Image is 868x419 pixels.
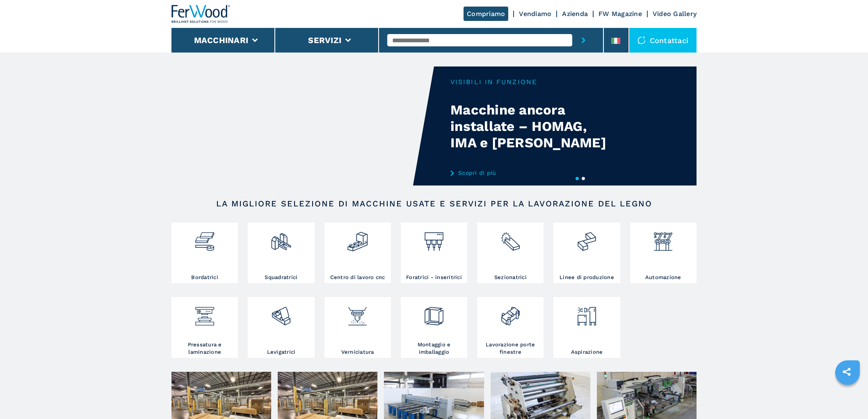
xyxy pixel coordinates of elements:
[194,224,215,252] img: bordatrici_1.png
[267,348,296,356] h3: Levigatrici
[270,299,292,327] img: levigatrici_2.png
[191,274,218,281] h3: Bordatrici
[198,199,670,208] h2: LA MIGLIORE SELEZIONE DI MACCHINE USATE E SERVIZI PER LA LAVORAZIONE DEL LEGNO
[653,10,697,18] a: Video Gallery
[477,297,544,358] a: Lavorazione porte finestre
[571,348,603,356] h3: Aspirazione
[477,222,544,283] a: Sezionatrici
[450,169,611,176] a: Scopri di più
[833,382,862,413] iframe: Chat
[265,274,297,281] h3: Squadratrici
[553,297,620,358] a: Aspirazione
[171,5,231,23] img: Ferwood
[423,224,445,252] img: foratrici_inseritrici_2.png
[500,224,521,252] img: sezionatrici_2.png
[308,35,341,45] button: Servizi
[836,362,857,382] a: sharethis
[576,177,579,180] button: 1
[324,297,391,358] a: Verniciatura
[582,177,585,180] button: 2
[494,274,527,281] h3: Sezionatrici
[553,222,620,283] a: Linee di produzione
[401,222,467,283] a: Foratrici - inseritrici
[629,28,697,53] div: Contattaci
[576,224,598,252] img: linee_di_produzione_2.png
[598,10,642,18] a: FW Magazine
[406,274,462,281] h3: Foratrici - inseritrici
[330,274,385,281] h3: Centro di lavoro cnc
[423,299,445,327] img: montaggio_imballaggio_2.png
[403,341,465,356] h3: Montaggio e imballaggio
[347,299,368,327] img: verniciatura_1.png
[171,222,238,283] a: Bordatrici
[341,348,374,356] h3: Verniciatura
[194,35,249,45] button: Macchinari
[562,10,588,18] a: Azienda
[248,297,314,358] a: Levigatrici
[560,274,614,281] h3: Linee di produzione
[324,222,391,283] a: Centro di lavoro cnc
[519,10,551,18] a: Vendiamo
[572,28,595,53] button: submit-button
[401,297,467,358] a: Montaggio e imballaggio
[171,297,238,358] a: Pressatura e laminazione
[347,224,368,252] img: centro_di_lavoro_cnc_2.png
[270,224,292,252] img: squadratrici_2.png
[479,341,541,356] h3: Lavorazione porte finestre
[174,341,236,356] h3: Pressatura e laminazione
[637,36,646,44] img: Contattaci
[576,299,598,327] img: aspirazione_1.png
[500,299,521,327] img: lavorazione_porte_finestre_2.png
[464,7,508,21] a: Compriamo
[171,66,434,185] video: Your browser does not support the video tag.
[630,222,697,283] a: Automazione
[652,224,674,252] img: automazione.png
[248,222,314,283] a: Squadratrici
[194,299,215,327] img: pressa-strettoia.png
[645,274,681,281] h3: Automazione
